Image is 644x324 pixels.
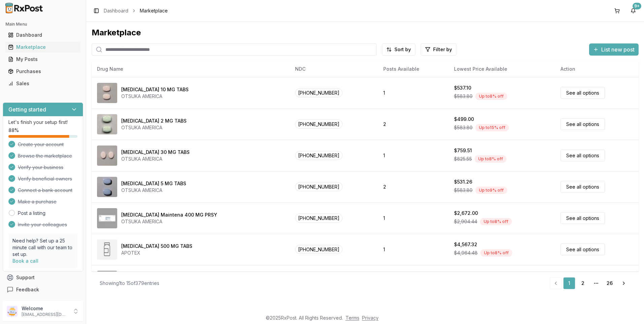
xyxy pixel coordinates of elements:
img: Abiraterone Acetate 500 MG TABS [97,239,117,260]
h3: Getting started [8,105,46,114]
span: Create your account [18,141,64,148]
span: $583.80 [454,124,473,131]
a: Book a call [12,258,38,264]
a: Privacy [362,315,379,321]
img: Admelog SoloStar 100 UNIT/ML SOPN [97,271,117,291]
div: Dashboard [8,32,78,38]
div: [MEDICAL_DATA] 2 MG TABS [121,118,187,124]
button: My Posts [3,54,83,65]
a: Post a listing [18,210,45,217]
td: 2 [378,108,449,140]
a: Marketplace [5,41,80,53]
img: RxPost Logo [3,3,46,13]
a: Sales [5,77,80,90]
span: Marketplace [140,7,168,14]
div: Marketplace [8,44,78,51]
div: APOTEX [121,250,192,256]
div: OTSUKA AMERICA [121,187,186,194]
button: 9+ [628,5,639,16]
span: [PHONE_NUMBER] [295,214,343,223]
div: [MEDICAL_DATA] 30 MG TABS [121,149,190,156]
span: $583.80 [454,93,473,100]
img: Abilify 30 MG TABS [97,145,117,166]
button: Filter by [421,43,456,56]
button: Dashboard [3,30,83,40]
div: OTSUKA AMERICA [121,93,189,100]
div: Up to 8 % off [475,155,507,163]
div: OTSUKA AMERICA [121,156,190,162]
div: Up to 15 % off [475,124,509,131]
span: $2,904.44 [454,218,477,225]
button: Feedback [3,284,83,296]
th: Lowest Price Available [449,61,555,77]
a: Terms [346,315,359,321]
img: Abilify 2 MG TABS [97,114,117,134]
span: [PHONE_NUMBER] [295,182,343,191]
span: [PHONE_NUMBER] [295,88,343,97]
span: Browse the marketplace [18,153,72,159]
h2: Main Menu [5,22,80,27]
th: Action [555,61,639,77]
div: Up to 8 % off [480,218,512,225]
td: 1 [378,77,449,108]
p: Welcome [22,305,68,312]
a: See all options [560,212,605,224]
div: [MEDICAL_DATA] 10 MG TABS [121,86,189,93]
div: Purchases [8,68,78,75]
a: See all options [560,118,605,130]
button: Sales [3,78,83,89]
nav: breadcrumb [104,7,168,14]
th: NDC [290,61,378,77]
td: 3 [378,265,449,296]
a: My Posts [5,53,80,65]
span: [PHONE_NUMBER] [295,151,343,160]
div: Sales [8,80,78,87]
button: Marketplace [3,42,83,53]
span: Make a purchase [18,198,57,205]
div: Up to 8 % off [475,93,507,100]
div: $2,672.00 [454,210,478,217]
img: Abilify 10 MG TABS [97,83,117,103]
div: $537.10 [454,85,471,91]
span: Sort by [394,46,411,53]
span: $4,964.48 [454,250,478,256]
td: 1 [378,234,449,265]
div: [MEDICAL_DATA] 5 MG TABS [121,180,186,187]
a: Purchases [5,65,80,77]
div: Up to 8 % off [480,249,512,257]
img: Abilify 5 MG TABS [97,177,117,197]
span: Feedback [16,286,39,293]
span: Connect a bank account [18,187,72,194]
a: See all options [560,87,605,99]
p: Let's finish your setup first! [8,119,77,126]
td: 1 [378,140,449,171]
span: $583.80 [454,187,473,194]
div: [MEDICAL_DATA] Maintena 400 MG PRSY [121,212,217,218]
button: Purchases [3,66,83,77]
a: 26 [604,277,616,289]
td: 2 [378,171,449,202]
div: My Posts [8,56,78,63]
div: $759.51 [454,147,472,154]
a: See all options [560,150,605,161]
button: Support [3,271,83,284]
span: Verify your business [18,164,63,171]
div: $531.26 [454,179,472,185]
th: Posts Available [378,61,449,77]
a: See all options [560,244,605,255]
a: 1 [563,277,575,289]
span: Invite your colleagues [18,221,67,228]
a: List new post [589,47,639,54]
a: Dashboard [5,29,80,41]
span: 88 % [8,127,19,134]
span: Filter by [433,46,452,53]
button: List new post [589,43,639,56]
div: $499.00 [454,116,474,123]
p: Need help? Set up a 25 minute call with our team to set up. [12,237,73,258]
div: Marketplace [92,27,639,38]
span: [PHONE_NUMBER] [295,120,343,129]
a: Dashboard [104,7,128,14]
div: 9+ [633,3,641,9]
div: [MEDICAL_DATA] 500 MG TABS [121,243,192,250]
span: $825.55 [454,156,472,162]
